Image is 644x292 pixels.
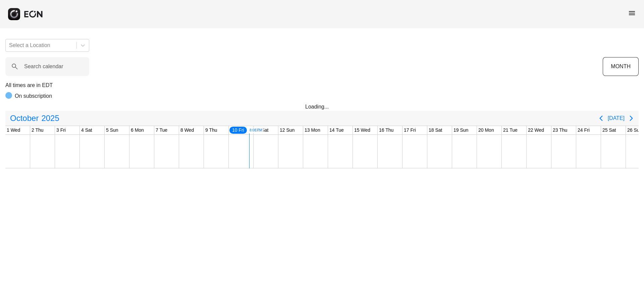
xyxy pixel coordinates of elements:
div: 8 Wed [179,126,195,134]
div: 15 Wed [353,126,372,134]
div: 5 Sun [105,126,120,134]
div: 6 Mon [129,126,145,134]
p: On subscription [15,92,52,100]
div: 22 Wed [527,126,545,134]
button: Next page [625,112,638,125]
div: 16 Thu [378,126,395,134]
div: 13 Mon [303,126,322,134]
span: menu [628,9,636,17]
div: 17 Fri [402,126,417,134]
div: 21 Tue [502,126,519,134]
label: Search calendar [24,62,63,71]
span: October [9,112,40,125]
div: 11 Sat [254,126,270,134]
div: 7 Tue [154,126,169,134]
div: 20 Mon [477,126,495,134]
div: 19 Sun [452,126,470,134]
button: [DATE] [608,112,625,124]
div: 25 Sat [601,126,617,134]
span: 2025 [40,112,60,125]
p: All times are in EDT [5,81,639,89]
button: October2025 [6,112,63,125]
div: 26 Sun [626,126,643,134]
div: 10 Fri [229,126,248,134]
div: 18 Sat [427,126,443,134]
div: 3 Fri [55,126,67,134]
button: MONTH [603,57,639,76]
div: 23 Thu [551,126,569,134]
div: 12 Sun [278,126,296,134]
button: Previous page [594,112,608,125]
div: 4 Sat [80,126,94,134]
div: Loading... [305,103,339,111]
div: 2 Thu [30,126,45,134]
div: 9 Thu [204,126,219,134]
div: 14 Tue [328,126,345,134]
div: 1 Wed [5,126,21,134]
div: 24 Fri [576,126,591,134]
